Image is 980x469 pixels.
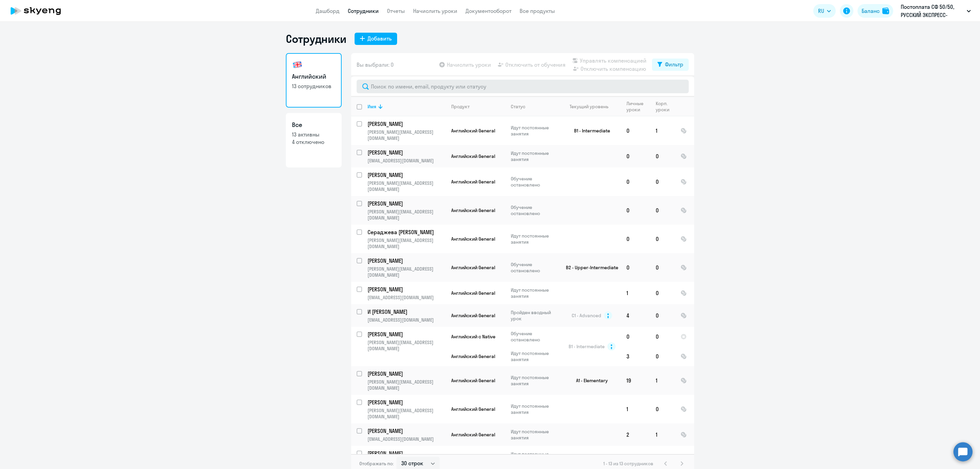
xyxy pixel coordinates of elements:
td: 4 [621,304,650,327]
p: [PERSON_NAME] [367,427,444,435]
p: [PERSON_NAME][EMAIL_ADDRESS][DOMAIN_NAME] [367,237,445,249]
a: [PERSON_NAME] [367,120,445,128]
p: [PERSON_NAME][EMAIL_ADDRESS][DOMAIN_NAME] [367,266,445,278]
a: Документооборот [465,7,511,14]
a: [PERSON_NAME] [367,370,445,377]
td: B2 - Upper-Intermediate [558,253,621,282]
p: [EMAIL_ADDRESS][DOMAIN_NAME] [367,317,445,323]
a: Дашборд [316,7,340,14]
h3: Все [292,120,336,129]
td: 0 [650,346,675,366]
td: 0 [650,225,675,253]
span: Английский General [451,264,495,271]
div: Продукт [451,103,470,110]
td: 2 [621,423,650,446]
td: 0 [650,304,675,327]
p: Идут постоянные занятия [511,287,557,299]
td: 0 [650,167,675,196]
td: 1 [650,423,675,446]
div: Добавить [367,34,392,43]
span: Английский General [451,432,495,438]
td: 3 [621,346,650,366]
td: 0 [650,282,675,304]
p: Идут постоянные занятия [511,451,557,463]
span: Английский General [451,353,495,359]
p: Идут постоянные занятия [511,233,557,245]
h3: Английский [292,72,336,81]
span: RU [818,7,824,15]
p: Пройден вводный урок [511,309,557,322]
p: Постоплата СФ 50/50, РУССКИЙ ЭКСПРЕСС-ОНЛАЙН, ООО [901,3,964,19]
a: [PERSON_NAME] [367,200,445,207]
span: Английский General [451,128,495,134]
div: Имя [367,103,445,110]
p: [PERSON_NAME] [367,257,444,264]
span: Английский General [451,153,495,159]
a: Отчеты [387,7,405,14]
p: [EMAIL_ADDRESS][DOMAIN_NAME] [367,436,445,442]
span: B1 - Intermediate [569,343,605,350]
p: [PERSON_NAME] [367,330,444,338]
td: 0 [621,116,650,145]
div: Личные уроки [626,100,650,113]
p: Идут постоянные занятия [511,350,557,362]
p: 13 активны [292,131,336,138]
p: Идут постоянные занятия [511,150,557,162]
td: 0 [650,145,675,167]
a: Сотрудники [348,7,379,14]
td: B2 - Upper-Intermediate [558,446,621,468]
a: [PERSON_NAME] [367,330,445,338]
td: 0 [650,395,675,423]
a: [PERSON_NAME] [367,450,445,457]
td: 0 [621,446,650,468]
a: [PERSON_NAME] [367,427,445,435]
td: 0 [621,145,650,167]
a: [PERSON_NAME] [367,286,445,293]
p: [PERSON_NAME][EMAIL_ADDRESS][DOMAIN_NAME] [367,339,445,352]
td: 1 [650,446,675,468]
a: Все13 активны4 отключено [286,113,342,167]
span: 1 - 13 из 13 сотрудников [603,460,653,467]
p: [PERSON_NAME][EMAIL_ADDRESS][DOMAIN_NAME] [367,407,445,420]
td: 1 [621,282,650,304]
span: Английский General [451,236,495,242]
p: [PERSON_NAME][EMAIL_ADDRESS][DOMAIN_NAME] [367,180,445,192]
a: [PERSON_NAME] [367,399,445,406]
span: C1 - Advanced [572,312,601,319]
td: 1 [650,366,675,395]
p: Обучение остановлено [511,330,557,343]
div: Фильтр [665,60,683,68]
p: [PERSON_NAME] [367,370,444,377]
td: 0 [621,196,650,225]
td: 0 [621,327,650,346]
span: Английский с Native [451,334,495,340]
p: [PERSON_NAME][EMAIL_ADDRESS][DOMAIN_NAME] [367,209,445,221]
p: [PERSON_NAME] [367,450,444,457]
p: [EMAIL_ADDRESS][DOMAIN_NAME] [367,294,445,301]
img: balance [882,7,889,14]
a: Все продукты [520,7,555,14]
a: [PERSON_NAME] [367,171,445,179]
p: [PERSON_NAME][EMAIL_ADDRESS][DOMAIN_NAME] [367,129,445,141]
p: Обучение остановлено [511,176,557,188]
div: Корп. уроки [656,100,675,113]
a: [PERSON_NAME] [367,257,445,264]
a: И [PERSON_NAME] [367,308,445,316]
div: Имя [367,103,376,110]
td: 0 [650,327,675,346]
button: Балансbalance [857,4,893,18]
a: [PERSON_NAME] [367,149,445,156]
span: Английский General [451,377,495,384]
span: Вы выбрали: 0 [357,61,394,69]
span: Английский General [451,179,495,185]
p: [PERSON_NAME] [367,200,444,207]
button: RU [813,4,836,18]
div: Статус [511,103,525,110]
td: 1 [650,116,675,145]
p: Сераджева [PERSON_NAME] [367,228,444,236]
p: 4 отключено [292,138,336,146]
h1: Сотрудники [286,32,346,46]
span: Английский General [451,290,495,296]
p: [PERSON_NAME] [367,120,444,128]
